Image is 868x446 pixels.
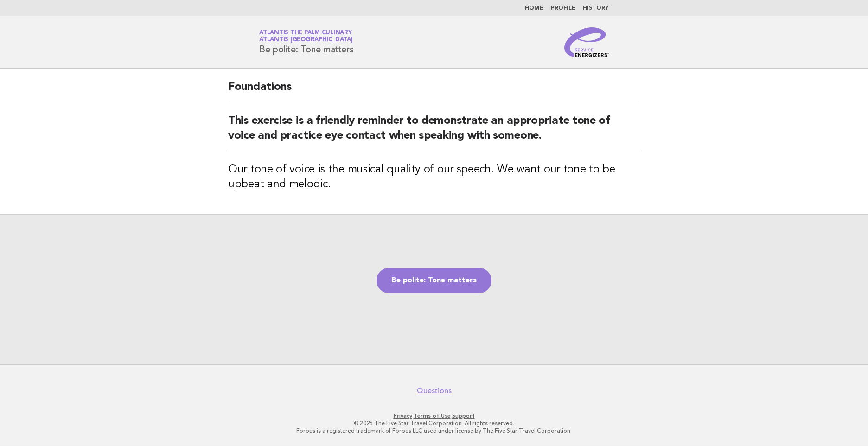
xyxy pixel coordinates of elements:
[564,27,609,57] img: Service Energizers
[417,386,452,395] a: Questions
[228,162,640,192] h3: Our tone of voice is the musical quality of our speech. We want our tone to be upbeat and melodic.
[583,6,609,11] a: History
[394,413,412,419] a: Privacy
[525,6,543,11] a: Home
[414,413,451,419] a: Terms of Use
[228,114,640,151] h2: This exercise is a friendly reminder to demonstrate an appropriate tone of voice and practice eye...
[150,427,718,434] p: Forbes is a registered trademark of Forbes LLC used under license by The Five Star Travel Corpora...
[150,420,718,427] p: © 2025 The Five Star Travel Corporation. All rights reserved.
[150,412,718,420] p: · ·
[259,30,353,54] h1: Be polite: Tone matters
[551,6,575,11] a: Profile
[259,30,353,43] a: Atlantis The Palm CulinaryAtlantis [GEOGRAPHIC_DATA]
[259,37,353,43] span: Atlantis [GEOGRAPHIC_DATA]
[452,413,475,419] a: Support
[377,268,491,293] a: Be polite: Tone matters
[228,80,640,102] h2: Foundations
